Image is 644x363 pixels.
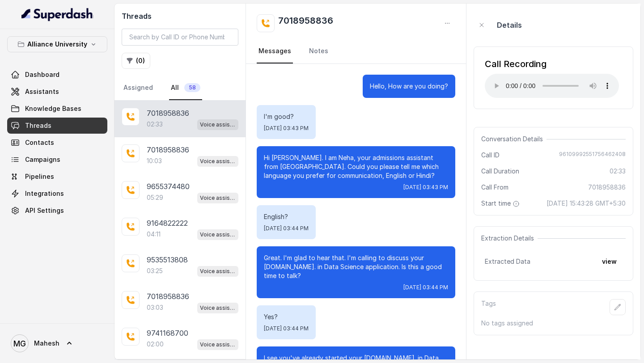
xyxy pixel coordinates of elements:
span: 02:33 [610,167,626,176]
span: Campaigns [25,155,60,164]
p: Voice assistant [200,340,236,349]
p: 9535513808 [147,254,188,265]
a: Contacts [7,135,107,151]
span: Call Duration [481,167,519,176]
span: API Settings [25,206,64,215]
span: Extraction Details [481,234,538,243]
a: Threads [7,118,107,134]
span: 96109992551756462408 [559,151,626,160]
span: [DATE] 03:43 PM [264,125,309,132]
p: 7018958836 [147,108,189,118]
p: 9741168700 [147,328,188,338]
h2: Threads [122,11,238,21]
p: 10:03 [147,156,162,165]
img: light.svg [21,7,93,21]
span: Contacts [25,138,54,147]
p: 7018958836 [147,291,189,302]
button: Alliance University [7,36,107,52]
span: Start time [481,199,521,208]
a: Knowledge Bases [7,101,107,117]
span: Conversation Details [481,135,547,144]
p: 04:11 [147,230,161,239]
h2: 7018958836 [278,14,333,32]
p: Yes? [264,312,309,321]
p: 03:03 [147,303,163,312]
span: Dashboard [25,70,59,79]
nav: Tabs [257,39,455,63]
button: view [597,253,622,270]
p: 9164822222 [147,218,188,228]
span: [DATE] 03:44 PM [264,325,309,332]
span: Call From [481,183,508,192]
a: Assigned [122,76,155,100]
p: Details [497,20,522,30]
a: Mahesh [7,331,107,356]
p: Voice assistant [200,267,236,276]
span: Integrations [25,189,64,198]
span: Mahesh [34,339,59,348]
a: Notes [307,39,330,63]
a: API Settings [7,203,107,219]
span: [DATE] 03:44 PM [264,225,309,232]
p: English? [264,212,309,221]
div: Call Recording [485,58,619,70]
p: 02:00 [147,340,164,349]
span: Extracted Data [485,257,530,266]
p: 7018958836 [147,144,189,155]
p: 05:29 [147,193,163,202]
a: Messages [257,39,293,63]
span: [DATE] 15:43:28 GMT+5:30 [547,199,626,208]
input: Search by Call ID or Phone Number [122,29,238,46]
span: [DATE] 03:43 PM [403,184,448,191]
text: MG [13,339,26,348]
p: Voice assistant [200,304,236,312]
p: No tags assigned [481,319,626,328]
span: [DATE] 03:44 PM [403,284,448,291]
a: Assistants [7,84,107,100]
span: Pipelines [25,172,54,181]
p: Voice assistant [200,230,236,239]
p: 02:33 [147,120,163,129]
p: I'm good? [264,112,309,121]
span: Threads [25,121,51,130]
span: 58 [184,83,200,92]
p: Voice assistant [200,120,236,129]
p: Tags [481,299,496,315]
audio: Your browser does not support the audio element. [485,74,619,98]
p: Voice assistant [200,157,236,166]
p: Great. I'm glad to hear that. I'm calling to discuss your [DOMAIN_NAME]. in Data Science applicat... [264,253,448,280]
p: Hi [PERSON_NAME]. I am Neha, your admissions assistant from [GEOGRAPHIC_DATA]. Could you please t... [264,153,448,180]
span: Call ID [481,151,500,160]
a: Pipelines [7,169,107,185]
a: All58 [169,76,202,100]
p: Hello, How are you doing? [370,82,448,91]
span: Knowledge Bases [25,104,81,113]
button: (0) [122,53,150,69]
p: Voice assistant [200,194,236,203]
span: Assistants [25,87,59,96]
a: Dashboard [7,67,107,83]
p: Alliance University [27,39,87,50]
a: Integrations [7,186,107,202]
span: 7018958836 [588,183,626,192]
nav: Tabs [122,76,238,100]
p: 9655374480 [147,181,190,192]
p: 03:25 [147,266,163,275]
a: Campaigns [7,152,107,168]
